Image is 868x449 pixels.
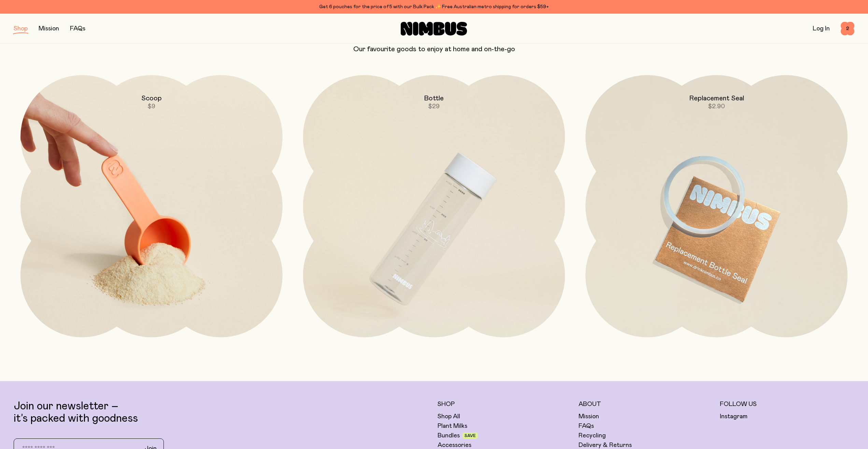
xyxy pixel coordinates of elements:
[585,75,848,337] a: Replacement Seal$2.90
[720,412,748,421] a: Instagram
[438,400,572,408] h5: Shop
[438,422,467,430] a: Plant Milks
[147,103,155,110] span: $9
[141,94,162,102] h2: Scoop
[579,422,594,430] a: FAQs
[813,26,830,32] a: Log In
[428,103,440,110] span: $29
[720,400,854,408] h5: Follow Us
[438,432,460,440] a: Bundles
[579,400,713,408] h5: About
[20,75,283,337] a: Scoop$9
[14,3,854,11] div: Get 6 pouches for the price of 5 with our Bulk Pack ✨ Free Australian metro shipping for orders $59+
[39,26,59,32] a: Mission
[303,75,565,337] a: Bottle$29
[14,400,431,425] p: Join our newsletter – it’s packed with goodness
[708,103,725,110] span: $2.90
[70,26,85,32] a: FAQs
[438,412,460,421] a: Shop All
[14,45,854,53] p: Our favourite goods to enjoy at home and on-the-go
[689,94,744,102] h2: Replacement Seal
[465,434,476,438] span: Save
[579,412,599,421] a: Mission
[424,94,444,102] h2: Bottle
[579,432,606,440] a: Recycling
[841,22,854,36] button: 2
